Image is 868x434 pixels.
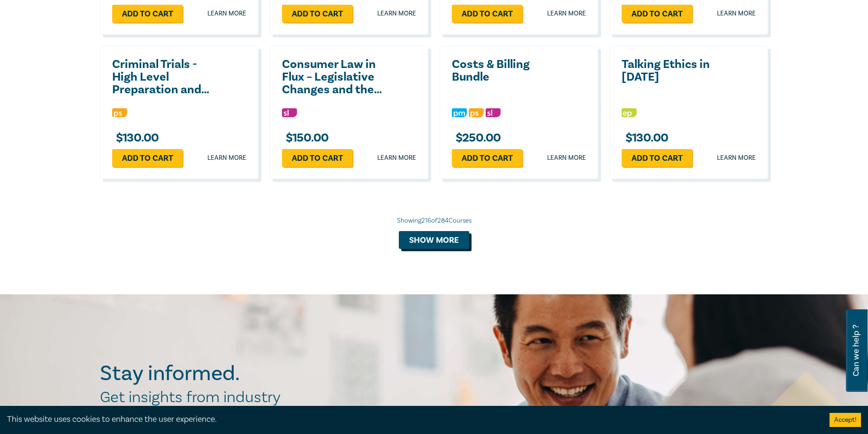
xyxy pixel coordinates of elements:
[100,216,768,225] div: Showing 216 of 284 Courses
[100,361,321,386] h2: Stay informed.
[282,58,383,96] a: Consumer Law in Flux – Legislative Changes and the Latest Cases
[830,413,861,427] button: Accept cookies
[622,58,723,83] a: Talking Ethics in [DATE]
[207,153,246,163] a: Learn more
[282,108,297,117] img: Substantive Law
[486,108,501,117] img: Substantive Law
[547,9,586,18] a: Learn more
[622,149,692,167] a: Add to cart
[452,149,522,167] a: Add to cart
[452,58,553,83] a: Costs & Billing Bundle
[282,149,352,167] a: Add to cart
[112,5,183,22] a: Add to cart
[7,413,815,426] div: This website uses cookies to enhance the user experience.
[852,315,860,386] span: Can we help ?
[452,132,501,144] h3: $ 250.00
[622,108,637,117] img: Ethics & Professional Responsibility
[112,108,127,117] img: Professional Skills
[377,9,416,18] a: Learn more
[282,132,329,144] h3: $ 150.00
[452,5,522,22] a: Add to cart
[547,153,586,163] a: Learn more
[282,5,352,22] a: Add to cart
[452,108,467,117] img: Practice Management & Business Skills
[717,153,756,163] a: Learn more
[112,149,183,167] a: Add to cart
[469,108,484,117] img: Professional Skills
[207,9,246,18] a: Learn more
[112,58,213,96] a: Criminal Trials - High Level Preparation and Tactics
[112,132,159,144] h3: $ 130.00
[377,153,416,163] a: Learn more
[622,132,669,144] h3: $ 130.00
[717,9,756,18] a: Learn more
[622,5,692,22] a: Add to cart
[399,231,469,249] button: Show more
